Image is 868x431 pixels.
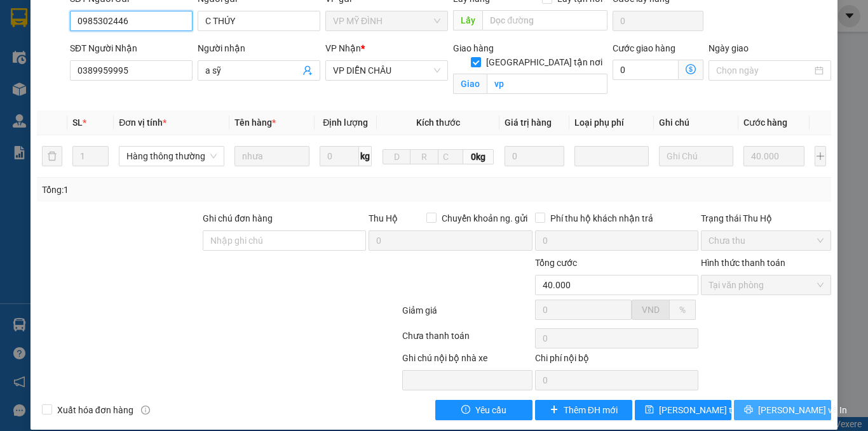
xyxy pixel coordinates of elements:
[686,64,696,74] span: dollar-circle
[453,43,494,53] span: Giao hàng
[679,305,686,315] span: %
[70,41,193,55] div: SĐT Người Nhận
[505,146,564,166] input: 0
[72,117,83,128] span: SL
[435,400,532,420] button: exclamation-circleYêu cầu
[659,403,761,417] span: [PERSON_NAME] thay đổi
[203,213,273,223] label: Ghi chú đơn hàng
[482,10,607,30] input: Dọc đường
[613,60,679,80] input: Cước giao hàng
[369,213,398,223] span: Thu Hộ
[42,146,62,166] button: delete
[642,305,660,315] span: VND
[401,329,534,351] div: Chưa thanh toán
[545,211,658,225] span: Phí thu hộ khách nhận trả
[613,11,703,31] input: Cước lấy hàng
[234,117,276,128] span: Tên hàng
[359,146,372,166] span: kg
[438,149,463,164] input: C
[709,275,824,295] span: Tại văn phòng
[815,146,826,166] button: plus
[569,110,654,135] th: Loại phụ phí
[323,117,368,128] span: Định lượng
[613,43,675,53] label: Cước giao hàng
[659,146,733,166] input: Ghi Chú
[744,405,753,415] span: printer
[302,65,313,76] span: user-add
[635,400,732,420] button: save[PERSON_NAME] thay đổi
[416,117,460,128] span: Kích thước
[564,403,618,417] span: Thêm ĐH mới
[645,405,654,415] span: save
[325,43,361,53] span: VP Nhận
[437,211,532,225] span: Chuyển khoản ng. gửi
[203,230,366,251] input: Ghi chú đơn hàng
[743,146,804,166] input: 0
[463,149,494,164] span: 0kg
[487,74,607,94] input: Giao tận nơi
[550,405,559,415] span: plus
[402,351,532,370] div: Ghi chú nội bộ nhà xe
[758,403,847,417] span: [PERSON_NAME] và In
[126,147,217,166] span: Hàng thông thường
[716,63,812,77] input: Ngày giao
[383,149,410,164] input: D
[461,405,470,415] span: exclamation-circle
[535,258,577,268] span: Tổng cước
[505,117,552,128] span: Giá trị hàng
[654,110,738,135] th: Ghi chú
[119,117,166,128] span: Đơn vị tính
[709,231,824,250] span: Chưa thu
[141,406,150,414] span: info-circle
[709,43,749,53] label: Ngày giao
[535,351,698,370] div: Chi phí nội bộ
[333,61,440,80] span: VP DIỄN CHÂU
[198,41,320,55] div: Người nhận
[743,117,787,128] span: Cước hàng
[234,146,309,166] input: VD: Bàn, Ghế
[481,55,607,69] span: [GEOGRAPHIC_DATA] tận nơi
[333,11,440,30] span: VP MỸ ĐÌNH
[701,258,785,268] label: Hình thức thanh toán
[475,403,506,417] span: Yêu cầu
[453,10,482,30] span: Lấy
[734,400,831,420] button: printer[PERSON_NAME] và In
[410,149,438,164] input: R
[42,183,336,197] div: Tổng: 1
[535,400,632,420] button: plusThêm ĐH mới
[401,303,534,326] div: Giảm giá
[52,403,139,417] span: Xuất hóa đơn hàng
[701,211,831,225] div: Trạng thái Thu Hộ
[453,74,487,94] span: Giao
